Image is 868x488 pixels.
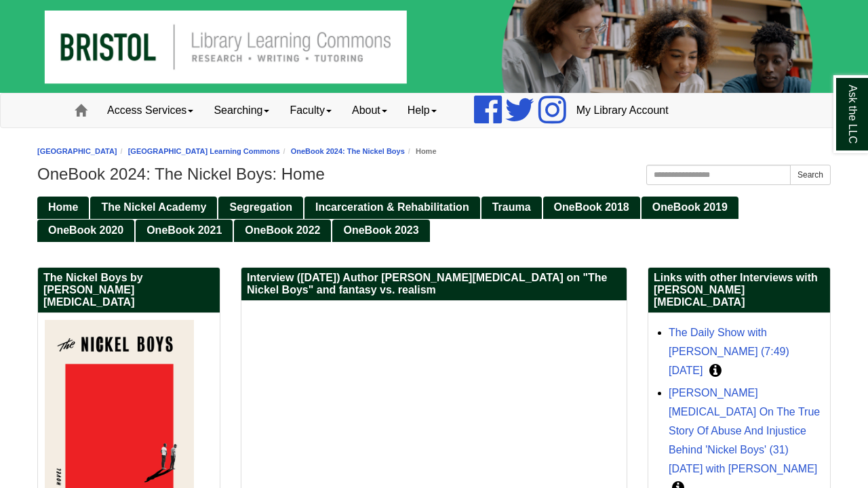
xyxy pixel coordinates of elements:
a: [GEOGRAPHIC_DATA] Learning Commons [128,147,280,155]
a: OneBook 2023 [332,220,429,242]
span: Trauma [492,201,531,213]
span: OneBook 2021 [146,224,222,236]
a: [PERSON_NAME][MEDICAL_DATA] On The True Story Of Abuse And Injustice Behind 'Nickel Boys' (31) [D... [669,387,820,474]
h1: OneBook 2024: The Nickel Boys: Home [37,165,831,184]
a: OneBook 2018 [543,197,640,219]
nav: breadcrumb [37,145,831,158]
span: Segregation [229,201,292,213]
a: Faculty [279,94,342,127]
span: Incarceration & Rehabilitation [315,201,469,213]
a: OneBook 2020 [37,220,134,242]
span: The Nickel Academy [101,201,206,213]
span: OneBook 2022 [245,224,320,236]
span: Home [48,201,78,213]
span: OneBook 2023 [343,224,418,236]
span: OneBook 2020 [48,224,123,236]
a: Home [37,197,89,219]
a: The Nickel Academy [90,197,217,219]
a: [GEOGRAPHIC_DATA] [37,147,117,155]
a: OneBook 2022 [234,220,331,242]
a: Segregation [218,197,302,219]
a: The Daily Show with [PERSON_NAME] (7:49) [DATE] [669,327,789,376]
span: OneBook 2019 [652,201,728,213]
span: OneBook 2018 [554,201,629,213]
a: Access Services [97,94,203,127]
a: Searching [203,94,279,127]
h2: Links with other Interviews with [PERSON_NAME][MEDICAL_DATA] [648,268,830,313]
div: Guide Pages [37,195,831,241]
a: Incarceration & Rehabilitation [304,197,480,219]
a: OneBook 2019 [642,197,738,219]
a: My Library Account [566,94,679,127]
a: Trauma [481,197,542,219]
h2: The Nickel Boys by [PERSON_NAME][MEDICAL_DATA] [38,268,220,313]
button: Search [790,165,831,185]
a: OneBook 2021 [136,220,233,242]
h2: Interview ([DATE]) Author [PERSON_NAME][MEDICAL_DATA] on "The Nickel Boys" and fantasy vs. realism [241,268,627,301]
a: About [342,94,397,127]
a: OneBook 2024: The Nickel Boys [291,147,405,155]
li: Home [405,145,437,158]
a: Help [397,94,447,127]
